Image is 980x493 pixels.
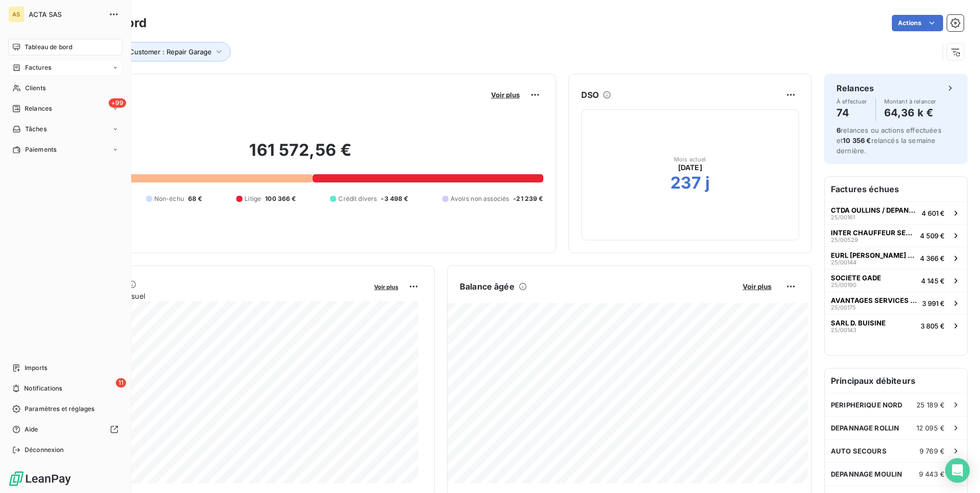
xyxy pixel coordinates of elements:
[831,237,858,243] span: 25/00529
[836,82,874,94] h6: Relances
[25,363,47,373] span: Imports
[381,194,408,203] span: -3 498 €
[831,470,902,478] span: DEPANNAGE MOULIN
[825,269,967,292] button: SOCIETE GADE25/001904 145 €
[836,126,841,134] span: 6
[831,319,886,327] span: SARL D. BUISINE
[25,43,72,52] span: Tableau de bord
[831,296,918,304] span: AVANTAGES SERVICES - AOD SARL
[244,194,261,203] span: Litige
[831,274,881,282] span: SOCIETE GADE
[96,42,231,61] button: Local Customer : Repair Garage
[831,206,917,214] span: CTDA OULLINS / DEPANNAGE INGECAR
[740,282,774,291] button: Voir plus
[884,98,936,105] span: Montant à relancer
[921,322,945,330] span: 3 805 €
[922,299,945,307] span: 3 991 €
[674,156,706,162] span: Mois actuel
[922,209,945,217] span: 4 601 €
[154,194,184,203] span: Non-échu
[825,201,967,224] button: CTDA OULLINS / DEPANNAGE INGECAR25/001614 601 €
[374,283,398,291] span: Voir plus
[188,194,202,203] span: 68 €
[892,15,943,31] button: Actions
[836,98,867,105] span: À effectuer
[825,246,967,269] button: EURL [PERSON_NAME] COLART25/001444 366 €
[831,229,916,237] span: INTER CHAUFFEUR SERVICES
[460,280,515,293] h6: Balance âgée
[831,282,856,288] span: 25/00190
[919,470,945,478] span: 9 443 €
[488,90,523,99] button: Voir plus
[451,194,509,203] span: Avoirs non associés
[25,84,46,93] span: Clients
[825,177,967,201] h6: Factures échues
[916,401,945,409] span: 25 189 €
[8,6,25,23] div: AS
[25,63,51,72] span: Factures
[109,98,126,108] span: +99
[920,232,945,240] span: 4 509 €
[25,104,52,113] span: Relances
[831,251,916,259] span: EURL [PERSON_NAME] COLART
[825,224,967,246] button: INTER CHAUFFEUR SERVICES25/005294 509 €
[8,421,122,438] a: Aide
[920,254,945,262] span: 4 366 €
[831,259,856,265] span: 25/00144
[843,136,871,145] span: 10 356 €
[678,162,702,173] span: [DATE]
[831,447,887,455] span: AUTO SECOURS
[945,458,970,483] div: Open Intercom Messenger
[111,48,212,56] span: Local Customer : Repair Garage
[831,424,899,432] span: DEPANNAGE ROLLIN
[371,282,401,291] button: Voir plus
[916,424,945,432] span: 12 095 €
[825,368,967,393] h6: Principaux débiteurs
[25,125,47,134] span: Tâches
[831,327,856,333] span: 25/00143
[25,445,64,455] span: Déconnexion
[831,401,903,409] span: PERIPHERIQUE NORD
[25,145,56,154] span: Paiements
[25,404,94,414] span: Paramètres et réglages
[884,105,936,121] h4: 64,36 k €
[8,470,72,487] img: Logo LeanPay
[705,173,710,193] h2: j
[670,173,701,193] h2: 237
[921,277,945,285] span: 4 145 €
[58,291,367,301] span: Chiffre d'affaires mensuel
[831,304,856,311] span: 25/00175
[513,194,543,203] span: -21 239 €
[825,292,967,314] button: AVANTAGES SERVICES - AOD SARL25/001753 991 €
[581,89,599,101] h6: DSO
[743,282,771,291] span: Voir plus
[24,384,62,393] span: Notifications
[836,105,867,121] h4: 74
[825,314,967,337] button: SARL D. BUISINE25/001433 805 €
[265,194,296,203] span: 100 366 €
[116,378,126,387] span: 11
[831,214,855,220] span: 25/00161
[491,91,520,99] span: Voir plus
[920,447,945,455] span: 9 769 €
[836,126,942,155] span: relances ou actions effectuées et relancés la semaine dernière.
[29,10,103,18] span: ACTA SAS
[58,140,543,171] h2: 161 572,56 €
[25,425,38,434] span: Aide
[338,194,377,203] span: Crédit divers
